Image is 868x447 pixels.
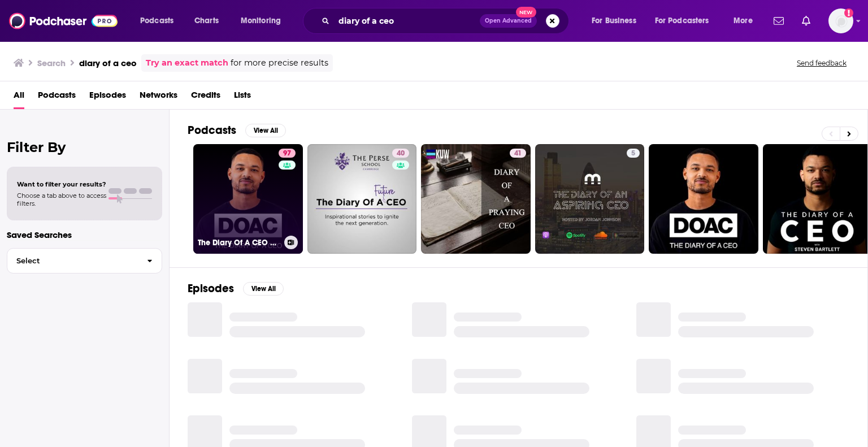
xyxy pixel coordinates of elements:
[648,12,726,30] button: open menu
[140,86,177,109] a: Networks
[627,149,640,158] a: 5
[510,149,526,158] a: 41
[188,123,236,137] h2: Podcasts
[828,8,853,33] button: Show profile menu
[793,58,850,68] button: Send feedback
[146,57,228,70] a: Try an exact match
[535,144,645,254] a: 5
[243,282,284,296] button: View All
[194,13,219,29] span: Charts
[245,124,286,137] button: View All
[17,180,106,188] span: Want to filter your results?
[828,8,853,33] span: Logged in as GregKubie
[233,12,296,30] button: open menu
[193,144,303,254] a: 97The Diary Of A CEO with [PERSON_NAME]
[283,148,291,159] span: 97
[7,257,138,264] span: Select
[17,192,106,207] span: Choose a tab above to access filters.
[516,7,536,18] span: New
[234,86,251,109] a: Lists
[421,144,531,254] a: 41
[397,148,405,159] span: 40
[7,248,162,274] button: Select
[844,8,853,18] svg: Add a profile image
[307,144,417,254] a: 40
[485,18,532,24] span: Open Advanced
[188,123,286,137] a: PodcastsView All
[734,13,753,29] span: More
[279,149,296,158] a: 97
[14,86,24,109] a: All
[828,8,853,33] img: User Profile
[89,86,126,109] a: Episodes
[231,57,328,70] span: for more precise results
[38,86,76,109] a: Podcasts
[584,12,650,30] button: open menu
[7,229,162,240] p: Saved Searches
[79,58,137,68] h3: diary of a ceo
[480,14,537,28] button: Open AdvancedNew
[769,11,788,31] a: Show notifications dropdown
[132,12,188,30] button: open menu
[188,281,284,296] a: EpisodesView All
[241,13,281,29] span: Monitoring
[514,148,522,159] span: 41
[191,86,220,109] a: Credits
[7,139,162,155] h2: Filter By
[655,13,709,29] span: For Podcasters
[334,12,480,30] input: Search podcasts, credits, & more...
[188,281,234,296] h2: Episodes
[392,149,409,158] a: 40
[592,13,636,29] span: For Business
[314,8,580,34] div: Search podcasts, credits, & more...
[9,10,118,32] img: Podchaser - Follow, Share and Rate Podcasts
[187,12,225,30] a: Charts
[726,12,767,30] button: open menu
[631,148,635,159] span: 5
[198,238,280,248] h3: The Diary Of A CEO with [PERSON_NAME]
[140,13,173,29] span: Podcasts
[797,11,815,31] a: Show notifications dropdown
[37,58,66,68] h3: Search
